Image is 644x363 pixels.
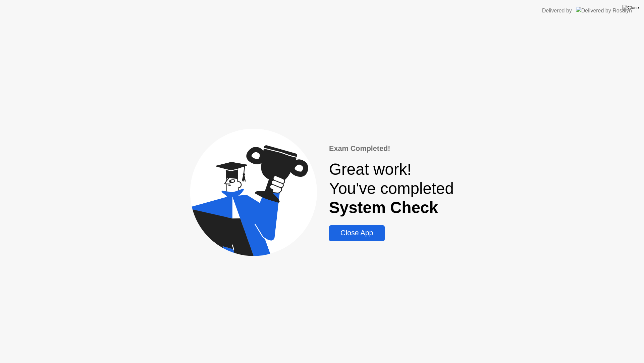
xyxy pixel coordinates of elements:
[576,7,632,14] img: Delivered by Rosalyn
[329,225,384,241] button: Close App
[331,229,382,237] div: Close App
[542,7,572,15] div: Delivered by
[329,199,438,216] b: System Check
[622,5,639,10] img: Close
[329,160,454,217] div: Great work! You've completed
[329,143,454,154] div: Exam Completed!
